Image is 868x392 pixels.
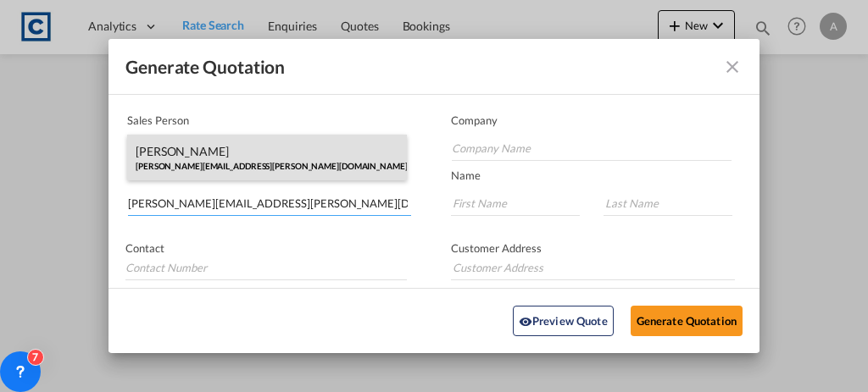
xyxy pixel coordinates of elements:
[128,190,411,216] input: Search by Customer Name/Email Id/Company
[125,241,407,255] p: Contact
[451,168,759,182] p: Name
[604,190,732,216] input: Last Name
[513,306,614,336] button: icon-eyePreview Quote
[125,56,285,78] span: Generate Quotation
[452,135,732,161] input: Company Name
[451,241,542,255] span: Customer Address
[451,190,580,216] input: First Name
[519,316,532,329] md-icon: icon-eye
[125,255,407,280] input: Contact Number
[631,306,743,336] button: Generate Quotation
[108,39,759,352] md-dialog: Generate QuotationQUOTE ...
[451,255,735,280] input: Customer Address
[722,57,743,77] md-icon: icon-close fg-AAA8AD cursor m-0
[127,127,407,147] div: [PERSON_NAME]
[127,113,407,127] p: Sales Person
[451,113,732,127] p: Company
